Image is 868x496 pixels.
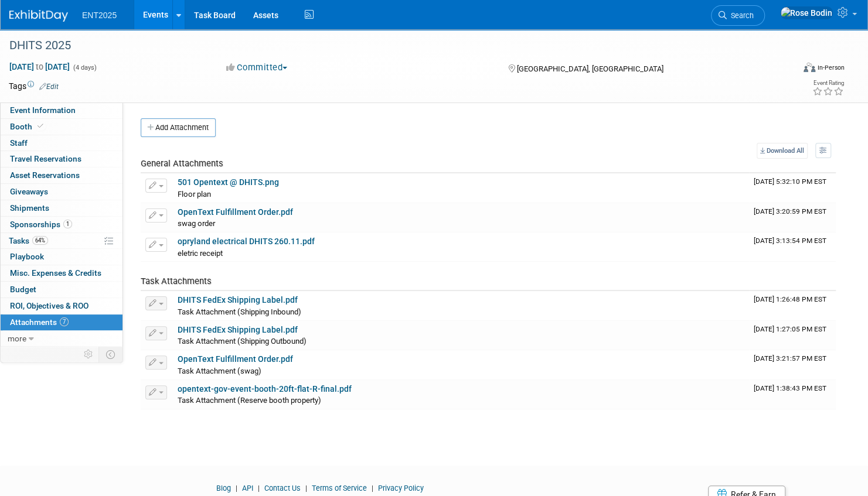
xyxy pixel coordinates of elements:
[5,35,774,56] div: DHITS 2025
[1,200,122,216] a: Shipments
[812,80,844,86] div: Event Rating
[10,122,46,131] span: Booth
[216,484,231,492] a: Blog
[780,6,833,19] img: Rose Bodin
[749,350,836,379] td: Upload Timestamp
[1,249,122,265] a: Playbook
[727,11,754,20] span: Search
[516,64,663,73] span: [GEOGRAPHIC_DATA], [GEOGRAPHIC_DATA]
[711,5,765,26] a: Search
[749,321,836,350] td: Upload Timestamp
[10,105,76,115] span: Event Information
[378,484,424,492] a: Privacy Policy
[178,396,321,405] span: Task Attachment (Reserve booth property)
[749,173,836,203] td: Upload Timestamp
[10,252,44,261] span: Playbook
[79,347,99,362] td: Personalize Event Tab Strip
[72,64,97,71] span: (4 days)
[9,80,59,92] td: Tags
[1,298,122,314] a: ROI, Objectives & ROO
[178,337,307,346] span: Task Attachment (Shipping Outbound)
[141,276,212,286] span: Task Attachments
[1,282,122,297] a: Budget
[9,10,68,22] img: ExhibitDay
[178,307,301,316] span: Task Attachment (Shipping Inbound)
[10,154,81,163] span: Travel Reservations
[60,317,69,326] span: 7
[82,11,117,20] span: ENT2025
[749,232,836,262] td: Upload Timestamp
[1,217,122,232] a: Sponsorships1
[754,384,826,392] span: Upload Timestamp
[255,484,263,492] span: |
[9,61,70,72] span: [DATE] [DATE]
[10,301,88,310] span: ROI, Objectives & ROO
[1,167,122,183] a: Asset Reservations
[749,203,836,232] td: Upload Timestamp
[178,384,352,394] a: opentext-gov-event-booth-20ft-flat-R-final.pdf
[32,236,48,245] span: 64%
[720,61,845,78] div: Event Format
[1,102,122,118] a: Event Information
[817,63,845,72] div: In-Person
[63,220,72,228] span: 1
[749,291,836,320] td: Upload Timestamp
[10,138,28,148] span: Staff
[242,484,253,492] a: API
[1,119,122,135] a: Booth
[754,295,826,303] span: Upload Timestamp
[233,484,240,492] span: |
[312,484,367,492] a: Terms of Service
[754,177,826,186] span: Upload Timestamp
[749,380,836,409] td: Upload Timestamp
[754,325,826,333] span: Upload Timestamp
[141,158,223,169] span: General Attachments
[38,123,43,129] i: Booth reservation complete
[39,83,59,91] a: Edit
[178,325,298,334] a: DHITS FedEx Shipping Label.pdf
[99,347,123,362] td: Toggle Event Tabs
[10,317,69,327] span: Attachments
[757,143,808,159] a: Download All
[178,237,315,246] a: opryland electrical DHITS 260.11.pdf
[754,354,826,362] span: Upload Timestamp
[302,484,310,492] span: |
[178,207,293,217] a: OpenText Fulfillment Order.pdf
[1,135,122,151] a: Staff
[34,62,45,71] span: to
[178,295,298,305] a: DHITS FedEx Shipping Label.pdf
[1,233,122,249] a: Tasks64%
[754,237,826,245] span: Upload Timestamp
[10,187,48,196] span: Giveaways
[1,184,122,200] a: Giveaways
[264,484,301,492] a: Contact Us
[10,285,36,294] span: Budget
[1,331,122,347] a: more
[178,367,261,375] span: Task Attachment (swag)
[10,220,72,229] span: Sponsorships
[10,268,101,278] span: Misc. Expenses & Credits
[1,151,122,167] a: Travel Reservations
[10,203,49,213] span: Shipments
[754,207,826,215] span: Upload Timestamp
[178,354,293,364] a: OpenText Fulfillment Order.pdf
[178,249,223,258] span: eletric receipt
[1,265,122,281] a: Misc. Expenses & Credits
[804,63,815,72] img: Format-Inperson.png
[222,61,292,74] button: Committed
[178,177,279,187] a: 501 Opentext @ DHITS.png
[369,484,376,492] span: |
[8,334,26,343] span: more
[9,236,48,245] span: Tasks
[10,170,80,180] span: Asset Reservations
[141,118,216,137] button: Add Attachment
[178,190,211,199] span: Floor plan
[1,314,122,330] a: Attachments7
[178,219,215,228] span: swag order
